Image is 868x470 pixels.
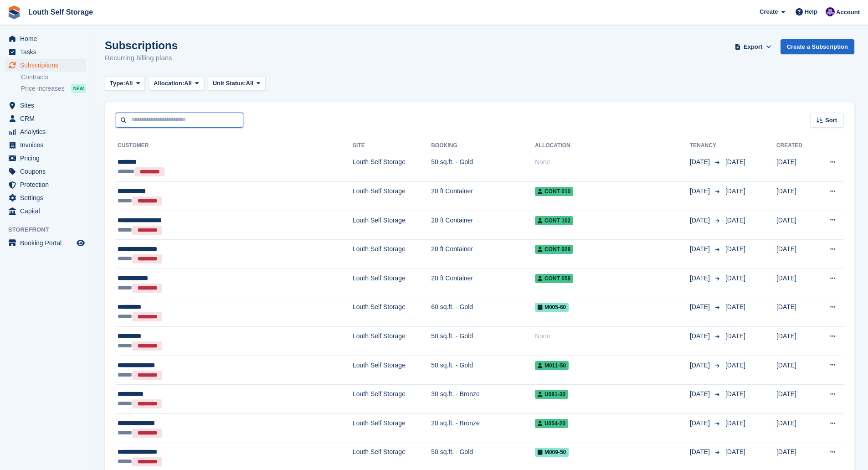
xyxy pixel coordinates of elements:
[20,112,75,125] span: CRM
[776,356,815,385] td: [DATE]
[725,362,745,369] span: [DATE]
[826,7,835,16] img: Matthew Frith
[353,139,431,153] th: Site
[353,327,431,356] td: Louth Self Storage
[20,191,75,204] span: Settings
[725,448,745,455] span: [DATE]
[75,238,86,248] a: Preview store
[5,178,86,191] a: menu
[776,182,815,211] td: [DATE]
[20,152,75,165] span: Pricing
[20,46,75,58] span: Tasks
[776,211,815,240] td: [DATE]
[725,332,745,340] span: [DATE]
[5,112,86,125] a: menu
[690,186,712,196] span: [DATE]
[535,303,569,312] span: M005-60
[535,419,568,428] span: U054-20
[535,187,573,196] span: Cont 010
[5,46,86,58] a: menu
[535,157,690,167] div: None
[776,385,815,414] td: [DATE]
[690,361,712,370] span: [DATE]
[20,99,75,112] span: Sites
[213,79,246,88] span: Unit Status:
[5,191,86,204] a: menu
[353,298,431,327] td: Louth Self Storage
[431,385,535,414] td: 30 sq.ft. - Bronze
[781,39,854,54] a: Create a Subscription
[776,269,815,298] td: [DATE]
[353,269,431,298] td: Louth Self Storage
[690,418,712,428] span: [DATE]
[725,245,745,253] span: [DATE]
[5,165,86,178] a: menu
[21,84,65,93] span: Price increases
[776,327,815,356] td: [DATE]
[690,302,712,312] span: [DATE]
[71,84,86,93] div: NEW
[5,152,86,165] a: menu
[105,39,178,52] h1: Subscriptions
[105,76,145,91] button: Type: All
[5,59,86,72] a: menu
[353,385,431,414] td: Louth Self Storage
[154,79,184,88] span: Allocation:
[725,217,745,224] span: [DATE]
[690,157,712,167] span: [DATE]
[8,225,91,234] span: Storefront
[535,361,569,370] span: M011-50
[725,303,745,310] span: [DATE]
[690,139,722,153] th: Tenancy
[125,79,133,88] span: All
[25,5,97,20] a: Louth Self Storage
[431,414,535,443] td: 20 sq.ft. - Bronze
[21,83,86,93] a: Price increases NEW
[690,274,712,283] span: [DATE]
[776,139,815,153] th: Created
[725,274,745,282] span: [DATE]
[353,153,431,182] td: Louth Self Storage
[246,79,254,88] span: All
[353,182,431,211] td: Louth Self Storage
[805,7,817,16] span: Help
[208,76,266,91] button: Unit Status: All
[5,125,86,138] a: menu
[20,178,75,191] span: Protection
[825,116,837,125] span: Sort
[20,125,75,138] span: Analytics
[5,205,86,217] a: menu
[760,7,778,16] span: Create
[431,327,535,356] td: 50 sq.ft. - Gold
[690,244,712,254] span: [DATE]
[431,211,535,240] td: 20 ft Container
[353,211,431,240] td: Louth Self Storage
[535,139,690,153] th: Allocation
[431,356,535,385] td: 50 sq.ft. - Gold
[535,390,568,399] span: U081-30
[725,419,745,427] span: [DATE]
[725,187,745,195] span: [DATE]
[5,99,86,112] a: menu
[431,182,535,211] td: 20 ft Container
[5,32,86,45] a: menu
[776,298,815,327] td: [DATE]
[535,448,569,457] span: M009-50
[20,205,75,217] span: Capital
[5,139,86,151] a: menu
[116,139,353,153] th: Customer
[776,240,815,269] td: [DATE]
[535,331,690,341] div: None
[20,32,75,45] span: Home
[20,59,75,72] span: Subscriptions
[20,139,75,151] span: Invoices
[5,237,86,249] a: menu
[149,76,204,91] button: Allocation: All
[690,216,712,225] span: [DATE]
[353,414,431,443] td: Louth Self Storage
[21,73,86,82] a: Contracts
[110,79,125,88] span: Type:
[690,389,712,399] span: [DATE]
[744,42,762,52] span: Export
[431,269,535,298] td: 20 ft Container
